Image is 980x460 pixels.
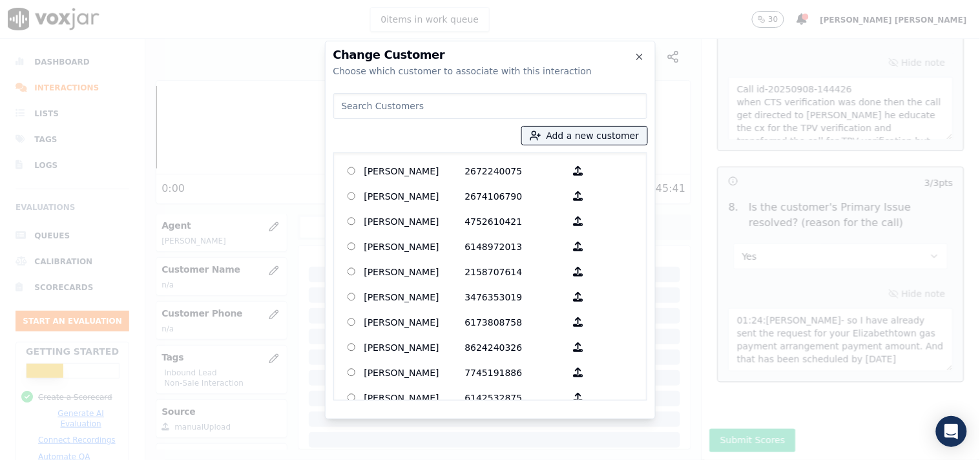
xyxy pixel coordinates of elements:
input: [PERSON_NAME] 3476353019 [348,293,356,301]
p: 8624240326 [465,337,566,357]
button: Add a new customer [522,127,647,145]
p: [PERSON_NAME] [364,236,465,256]
input: [PERSON_NAME] 8624240326 [348,343,356,351]
p: 6173808758 [465,312,566,332]
button: [PERSON_NAME] 4752610421 [566,211,591,231]
button: [PERSON_NAME] 2672240075 [566,161,591,181]
button: [PERSON_NAME] 3476353019 [566,287,591,307]
p: [PERSON_NAME] [364,388,465,408]
input: Search Customers [333,93,647,119]
p: [PERSON_NAME] [364,262,465,282]
p: [PERSON_NAME] [364,312,465,332]
p: [PERSON_NAME] [364,362,465,382]
p: 3476353019 [465,287,566,307]
button: [PERSON_NAME] 6142532875 [566,388,591,408]
h2: Change Customer [333,49,647,61]
input: [PERSON_NAME] 6173808758 [348,318,356,326]
p: 2674106790 [465,186,566,206]
p: [PERSON_NAME] [364,186,465,206]
p: [PERSON_NAME] [364,337,465,357]
button: [PERSON_NAME] 2158707614 [566,262,591,282]
input: [PERSON_NAME] 4752610421 [348,217,356,225]
p: [PERSON_NAME] [364,287,465,307]
input: [PERSON_NAME] 6142532875 [348,393,356,402]
p: 7745191886 [465,362,566,382]
button: [PERSON_NAME] 7745191886 [566,362,591,382]
p: 2672240075 [465,161,566,181]
button: [PERSON_NAME] 6173808758 [566,312,591,332]
input: [PERSON_NAME] 6148972013 [348,242,356,251]
p: [PERSON_NAME] [364,161,465,181]
input: [PERSON_NAME] 2674106790 [348,192,356,200]
p: 6148972013 [465,236,566,256]
input: [PERSON_NAME] 2158707614 [348,267,356,276]
button: [PERSON_NAME] 6148972013 [566,236,591,256]
input: [PERSON_NAME] 2672240075 [348,167,356,175]
p: 6142532875 [465,388,566,408]
button: [PERSON_NAME] 2674106790 [566,186,591,206]
button: [PERSON_NAME] 8624240326 [566,337,591,357]
div: Choose which customer to associate with this interaction [333,65,647,78]
div: Open Intercom Messenger [936,416,967,447]
p: 4752610421 [465,211,566,231]
p: 2158707614 [465,262,566,282]
input: [PERSON_NAME] 7745191886 [348,368,356,377]
p: [PERSON_NAME] [364,211,465,231]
